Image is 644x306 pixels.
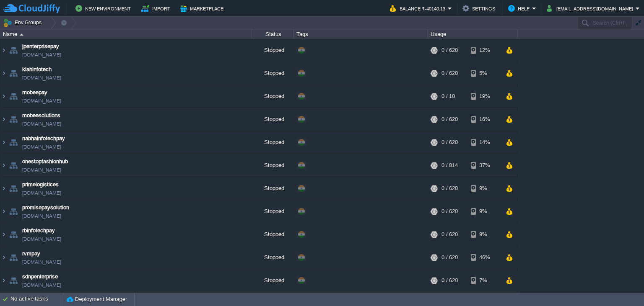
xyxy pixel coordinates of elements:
[22,88,47,97] a: mobeepay
[441,85,455,108] div: 0 / 10
[441,200,458,223] div: 0 / 620
[441,62,458,85] div: 0 / 620
[252,154,294,177] div: Stopped
[22,226,55,235] a: rbinfotechpay
[252,62,294,85] div: Stopped
[22,258,61,266] a: [DOMAIN_NAME]
[22,143,61,151] a: [DOMAIN_NAME]
[22,157,68,166] a: onestopfashionhub
[0,154,7,177] img: AMDAwAAAACH5BAEAAAAALAAAAAABAAEAAAICRAEAOw==
[0,246,7,269] img: AMDAwAAAACH5BAEAAAAALAAAAAABAAEAAAICRAEAOw==
[471,39,498,62] div: 12%
[8,200,19,223] img: AMDAwAAAACH5BAEAAAAALAAAAAABAAEAAAICRAEAOw==
[22,120,61,128] a: [DOMAIN_NAME]
[22,65,52,74] a: kiahinfotech
[3,17,44,28] button: Env Groups
[471,246,498,269] div: 46%
[22,212,61,220] a: [DOMAIN_NAME]
[0,200,7,223] img: AMDAwAAAACH5BAEAAAAALAAAAAABAAEAAAICRAEAOw==
[1,29,252,39] div: Name
[3,3,60,14] img: CloudJiffy
[8,177,19,200] img: AMDAwAAAACH5BAEAAAAALAAAAAABAAEAAAICRAEAOw==
[0,223,7,246] img: AMDAwAAAACH5BAEAAAAALAAAAAABAAEAAAICRAEAOw==
[471,131,498,154] div: 14%
[180,3,226,13] button: Marketplace
[441,177,458,200] div: 0 / 620
[252,246,294,269] div: Stopped
[22,74,61,82] a: [DOMAIN_NAME]
[471,269,498,292] div: 7%
[252,29,293,39] div: Status
[22,166,61,174] a: [DOMAIN_NAME]
[252,108,294,131] div: Stopped
[22,281,61,289] a: [DOMAIN_NAME]
[294,29,428,39] div: Tags
[8,246,19,269] img: AMDAwAAAACH5BAEAAAAALAAAAAABAAEAAAICRAEAOw==
[0,85,7,108] img: AMDAwAAAACH5BAEAAAAALAAAAAABAAEAAAICRAEAOw==
[8,39,19,62] img: AMDAwAAAACH5BAEAAAAALAAAAAABAAEAAAICRAEAOw==
[10,293,63,306] div: No active tasks
[252,85,294,108] div: Stopped
[441,154,458,177] div: 0 / 814
[252,269,294,292] div: Stopped
[0,269,7,292] img: AMDAwAAAACH5BAEAAAAALAAAAAABAAEAAAICRAEAOw==
[471,62,498,85] div: 5%
[141,3,173,13] button: Import
[0,39,7,62] img: AMDAwAAAACH5BAEAAAAALAAAAAABAAEAAAICRAEAOw==
[471,108,498,131] div: 16%
[462,3,498,13] button: Settings
[22,51,61,59] a: [DOMAIN_NAME]
[441,108,458,131] div: 0 / 620
[0,62,7,85] img: AMDAwAAAACH5BAEAAAAALAAAAAABAAEAAAICRAEAOw==
[22,273,58,281] a: sdnpenterprise
[22,249,40,258] a: rvmpay
[22,134,65,143] a: nabhainfotechpay
[471,154,498,177] div: 37%
[471,85,498,108] div: 19%
[252,177,294,200] div: Stopped
[441,223,458,246] div: 0 / 620
[0,108,7,131] img: AMDAwAAAACH5BAEAAAAALAAAAAABAAEAAAICRAEAOw==
[252,39,294,62] div: Stopped
[22,180,59,189] a: primelogistices
[471,177,498,200] div: 9%
[471,223,498,246] div: 9%
[252,131,294,154] div: Stopped
[22,235,61,243] a: [DOMAIN_NAME]
[547,3,636,13] button: [EMAIL_ADDRESS][DOMAIN_NAME]
[20,33,23,36] img: AMDAwAAAACH5BAEAAAAALAAAAAABAAEAAAICRAEAOw==
[252,223,294,246] div: Stopped
[508,3,532,13] button: Help
[22,189,61,197] a: [DOMAIN_NAME]
[8,62,19,85] img: AMDAwAAAACH5BAEAAAAALAAAAAABAAEAAAICRAEAOw==
[0,131,7,154] img: AMDAwAAAACH5BAEAAAAALAAAAAABAAEAAAICRAEAOw==
[8,131,19,154] img: AMDAwAAAACH5BAEAAAAALAAAAAABAAEAAAICRAEAOw==
[22,42,59,51] a: jpenterprisepay
[67,295,127,303] button: Deployment Manager
[8,108,19,131] img: AMDAwAAAACH5BAEAAAAALAAAAAABAAEAAAICRAEAOw==
[428,29,517,39] div: Usage
[0,177,7,200] img: AMDAwAAAACH5BAEAAAAALAAAAAABAAEAAAICRAEAOw==
[75,3,133,13] button: New Environment
[22,203,69,212] a: promisepaysolution
[8,223,19,246] img: AMDAwAAAACH5BAEAAAAALAAAAAABAAEAAAICRAEAOw==
[441,131,458,154] div: 0 / 620
[8,85,19,108] img: AMDAwAAAACH5BAEAAAAALAAAAAABAAEAAAICRAEAOw==
[22,111,60,120] a: mobeesolutions
[22,97,61,105] a: [DOMAIN_NAME]
[441,39,458,62] div: 0 / 620
[441,246,458,269] div: 0 / 620
[252,200,294,223] div: Stopped
[8,269,19,292] img: AMDAwAAAACH5BAEAAAAALAAAAAABAAEAAAICRAEAOw==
